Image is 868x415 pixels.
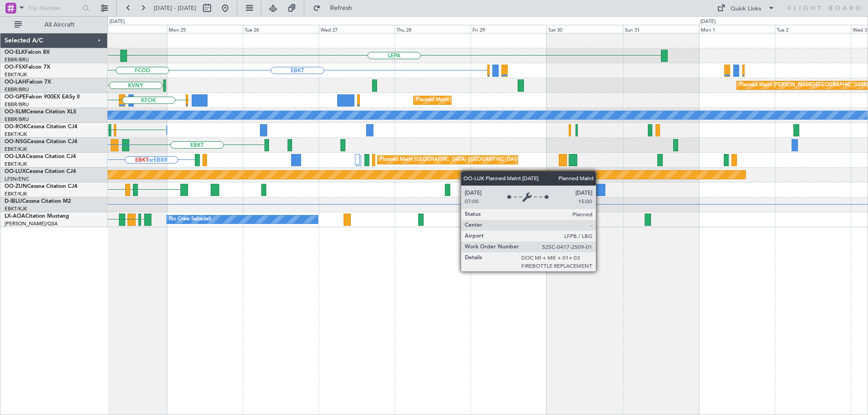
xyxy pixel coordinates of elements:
[5,154,26,159] span: OO-LXA
[319,25,395,33] div: Wed 27
[416,93,580,107] div: Planned Maint [GEOGRAPHIC_DATA] ([GEOGRAPHIC_DATA] National)
[5,184,27,189] span: OO-ZUN
[5,199,71,204] a: D-IBLUCessna Citation M2
[5,139,77,145] a: OO-NSGCessna Citation CJ4
[700,18,716,26] div: [DATE]
[5,191,27,197] a: EBKT/KJK
[10,18,98,32] button: All Aircraft
[5,94,26,100] span: OO-GPE
[167,25,243,33] div: Mon 25
[471,25,547,33] div: Fri 29
[5,154,76,159] a: OO-LXACessna Citation CJ4
[5,94,80,100] a: OO-GPEFalcon 900EX EASy II
[109,18,125,26] div: [DATE]
[5,109,26,115] span: OO-SLM
[5,50,50,55] a: OO-ELKFalcon 8X
[5,101,29,108] a: EBBR/BRU
[322,5,360,11] span: Refresh
[309,1,363,15] button: Refresh
[5,199,22,204] span: D-IBLU
[24,22,95,28] span: All Aircraft
[5,65,25,70] span: OO-FSX
[243,25,319,33] div: Tue 26
[5,214,69,219] a: LX-AOACitation Mustang
[5,56,29,63] a: EBBR/BRU
[5,109,76,115] a: OO-SLMCessna Citation XLS
[169,213,211,226] div: No Crew Sabadell
[5,116,29,123] a: EBBR/BRU
[5,146,27,153] a: EBKT/KJK
[5,214,25,219] span: LX-AOA
[154,4,196,12] span: [DATE] - [DATE]
[5,184,77,189] a: OO-ZUNCessna Citation CJ4
[5,86,29,93] a: EBBR/BRU
[712,1,779,15] button: Quick Links
[5,161,27,168] a: EBKT/KJK
[5,124,27,130] span: OO-ROK
[5,50,25,55] span: OO-ELK
[5,169,76,174] a: OO-LUXCessna Citation CJ4
[5,205,27,212] a: EBKT/KJK
[28,1,80,15] input: Trip Number
[5,139,27,145] span: OO-NSG
[91,25,167,33] div: Sun 24
[5,176,29,182] a: LFSN/ENC
[731,5,761,14] div: Quick Links
[5,169,26,174] span: OO-LUX
[5,124,77,130] a: OO-ROKCessna Citation CJ4
[5,71,27,78] a: EBKT/KJK
[775,25,851,33] div: Tue 2
[380,153,543,167] div: Planned Maint [GEOGRAPHIC_DATA] ([GEOGRAPHIC_DATA] National)
[5,79,26,85] span: OO-LAH
[699,25,775,33] div: Mon 1
[623,25,699,33] div: Sun 31
[5,65,50,70] a: OO-FSXFalcon 7X
[5,220,58,227] a: [PERSON_NAME]/QSA
[5,131,27,138] a: EBKT/KJK
[395,25,471,33] div: Thu 28
[547,25,623,33] div: Sat 30
[5,79,51,85] a: OO-LAHFalcon 7X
